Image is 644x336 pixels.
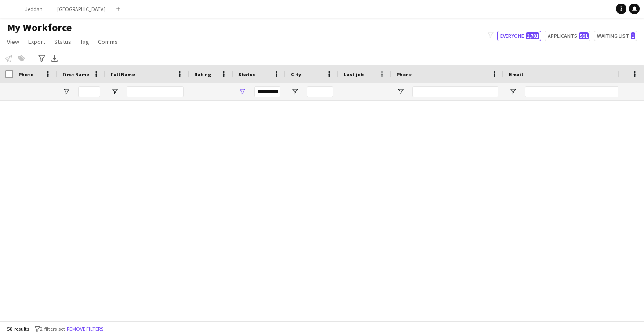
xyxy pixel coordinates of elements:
[631,32,635,39] span: 1
[194,71,211,78] span: Rating
[76,36,93,47] a: Tag
[545,31,590,41] button: Applicants581
[291,88,299,96] button: Open Filter Menu
[18,0,50,18] button: Jeddah
[509,88,517,96] button: Open Filter Menu
[65,324,105,334] button: Remove filters
[344,71,364,78] span: Last job
[95,36,121,47] a: Comms
[412,86,498,97] input: Phone Filter Input
[127,86,184,97] input: Full Name Filter Input
[238,71,255,78] span: Status
[7,21,72,34] span: My Workforce
[36,53,47,64] app-action-btn: Advanced filters
[111,88,119,96] button: Open Filter Menu
[80,38,89,46] span: Tag
[62,88,70,96] button: Open Filter Menu
[98,38,118,46] span: Comms
[594,31,637,41] button: Waiting list1
[497,31,541,41] button: Everyone2,781
[526,32,539,39] span: 2,781
[307,86,333,97] input: City Filter Input
[54,38,71,46] span: Status
[25,36,49,47] a: Export
[62,71,89,78] span: First Name
[51,36,75,47] a: Status
[291,71,301,78] span: City
[28,38,45,46] span: Export
[49,53,60,64] app-action-btn: Export XLSX
[579,32,589,39] span: 581
[50,0,113,18] button: [GEOGRAPHIC_DATA]
[238,88,246,96] button: Open Filter Menu
[397,71,412,78] span: Phone
[78,86,100,97] input: First Name Filter Input
[7,38,19,46] span: View
[18,71,33,78] span: Photo
[509,71,523,78] span: Email
[397,88,404,96] button: Open Filter Menu
[4,36,23,47] a: View
[111,71,135,78] span: Full Name
[40,325,65,332] span: 2 filters set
